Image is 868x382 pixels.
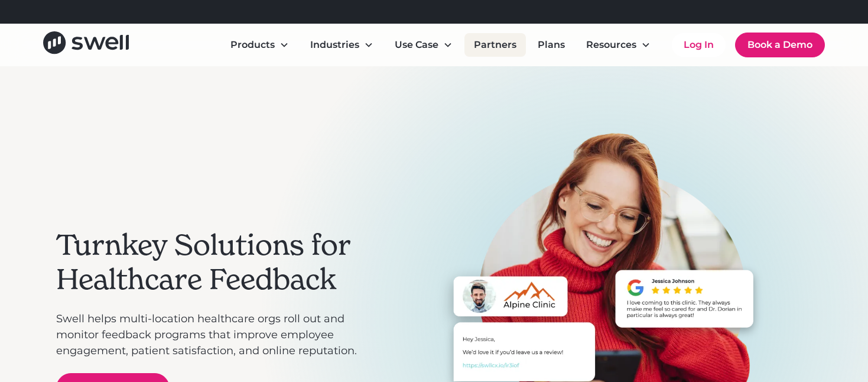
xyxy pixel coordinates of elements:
a: Book a Demo [735,33,825,57]
div: Resources [586,38,636,52]
a: Plans [528,33,574,57]
a: Log In [672,33,726,57]
div: Products [221,33,298,57]
div: Resources [577,33,660,57]
p: Swell helps multi-location healthcare orgs roll out and monitor feedback programs that improve em... [56,311,375,359]
iframe: Chat Widget [660,254,868,382]
div: Industries [310,38,359,52]
a: home [43,31,129,58]
div: Use Case [395,38,438,52]
h2: Turnkey Solutions for Healthcare Feedback [56,228,375,296]
a: Partners [464,33,526,57]
div: Products [230,38,275,52]
div: Use Case [385,33,462,57]
div: Industries [301,33,383,57]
